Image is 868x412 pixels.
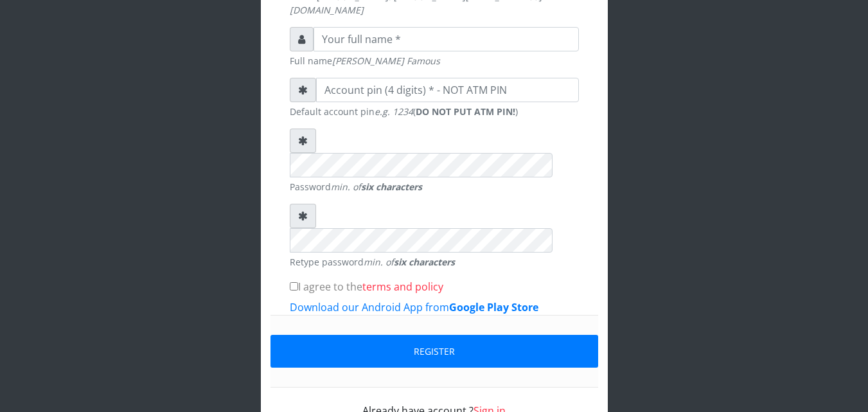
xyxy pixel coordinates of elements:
[290,105,579,118] small: Default account pin ( )
[290,300,538,314] a: Download our Android App fromGoogle Play Store
[362,280,443,294] a: terms and policy
[449,300,538,314] b: Google Play Store
[290,255,579,269] small: Retype password
[331,181,422,193] em: min. of
[290,180,579,193] small: Password
[270,335,598,368] button: Register
[290,279,443,294] label: I agree to the
[375,105,413,118] em: e.g. 1234
[290,54,579,67] small: Full name
[416,105,515,118] b: DO NOT PUT ATM PIN!
[332,55,440,67] em: [PERSON_NAME] Famous
[364,256,455,268] em: min. of
[314,27,579,51] input: Your full name *
[290,282,298,291] input: I agree to theterms and policy
[394,256,455,268] strong: six characters
[361,181,422,193] strong: six characters
[316,78,579,102] input: Account pin (4 digits) * - NOT ATM PIN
